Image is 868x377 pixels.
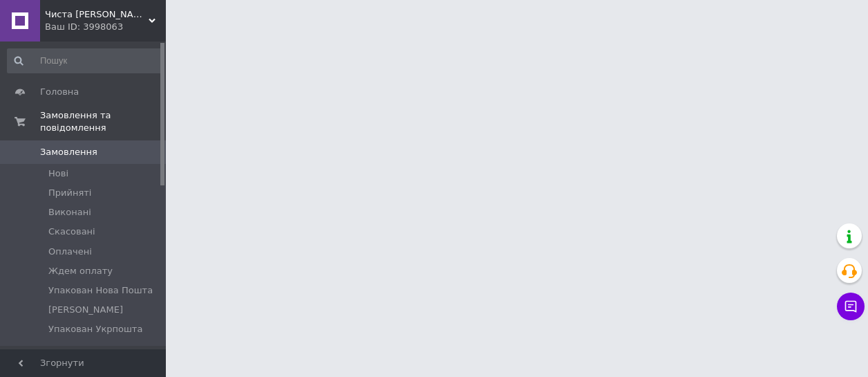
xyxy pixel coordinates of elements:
[48,304,123,316] span: [PERSON_NAME]
[40,146,97,158] span: Замовлення
[48,265,113,277] span: Ждем оплату
[48,246,92,258] span: Оплачені
[48,187,91,199] span: Прийняті
[48,226,95,238] span: Скасовані
[837,293,865,320] button: Чат з покупцем
[45,21,166,33] div: Ваш ID: 3998063
[7,48,163,73] input: Пошук
[40,109,166,134] span: Замовлення та повідомлення
[40,86,79,98] span: Головна
[48,206,91,219] span: Виконані
[48,284,153,297] span: Упакован Нова Пошта
[48,323,142,335] span: Упакован Укрпошта
[48,167,68,180] span: Нові
[45,8,149,21] span: Чиста Сила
